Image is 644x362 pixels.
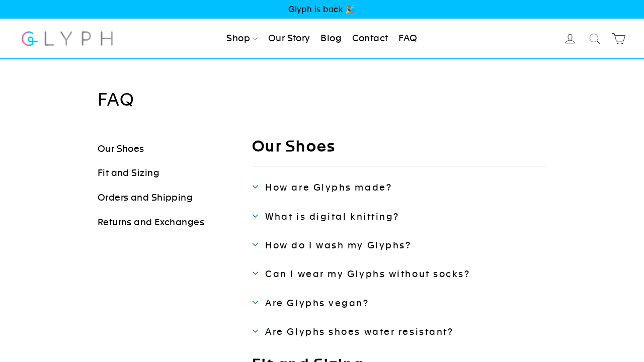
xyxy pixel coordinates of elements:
[265,268,470,279] span: Can I wear my Glyphs without socks?
[348,28,392,50] a: Contact
[222,28,421,50] ul: Primary
[98,167,159,178] a: Fit and Sizing
[265,326,453,337] span: Are Glyphs shoes water resistant?
[20,25,114,52] img: Glyph
[264,28,314,50] a: Our Story
[394,28,421,50] a: FAQ
[316,28,346,50] a: Blog
[265,182,392,193] span: How are Glyphs made?
[98,217,204,227] a: Returns and Exchanges
[265,211,399,222] span: What is digital knitting?
[222,28,262,50] a: Shop
[98,192,193,203] a: Orders and Shipping
[252,137,546,167] h2: Our Shoes
[252,268,546,280] a: Can I wear my Glyphs without socks?
[265,298,369,308] span: Are Glyphs vegan?
[252,326,546,337] a: Are Glyphs shoes water resistant?
[252,182,546,193] a: How are Glyphs made?
[98,89,547,111] h1: FAQ
[98,143,144,154] a: Our Shoes
[252,211,546,222] a: What is digital knitting?
[265,240,411,250] span: How do I wash my Glyphs?
[252,297,546,309] a: Are Glyphs vegan?
[252,239,546,251] a: How do I wash my Glyphs?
